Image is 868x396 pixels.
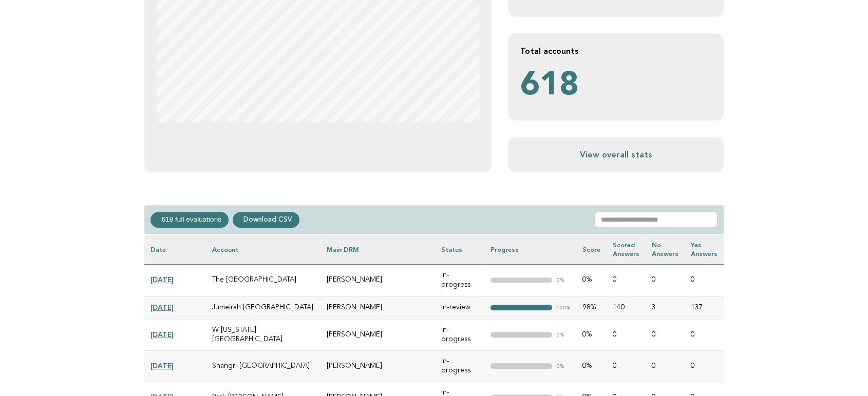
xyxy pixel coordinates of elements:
[685,350,724,382] td: 0
[646,234,685,265] th: No Answers
[520,65,711,108] p: 618
[150,362,174,370] a: [DATE]
[576,234,607,265] th: Score
[320,350,435,382] td: [PERSON_NAME]
[685,234,724,265] th: Yes Answers
[206,265,320,296] td: The [GEOGRAPHIC_DATA]
[607,296,646,319] td: 140
[646,265,685,296] td: 0
[607,234,646,265] th: Scored Answers
[150,212,229,227] button: 618 full evaluations
[685,296,724,319] td: 137
[435,319,484,350] td: In-progress
[556,278,565,283] em: 0%
[150,303,174,311] a: [DATE]
[607,350,646,382] td: 0
[685,319,724,350] td: 0
[435,265,484,296] td: In-progress
[435,350,484,382] td: In-progress
[150,330,174,339] a: [DATE]
[206,319,320,350] td: W [US_STATE][GEOGRAPHIC_DATA]
[233,212,299,227] a: Download CSV
[556,332,565,338] em: 0%
[576,265,607,296] td: 0%
[607,265,646,296] td: 0
[576,296,607,319] td: 98%
[520,46,711,56] h2: Total accounts
[320,296,435,319] td: [PERSON_NAME]
[685,265,724,296] td: 0
[646,319,685,350] td: 0
[607,319,646,350] td: 0
[435,296,484,319] td: In-review
[206,296,320,319] td: Jumeirah [GEOGRAPHIC_DATA]
[320,234,435,265] th: Main DRM
[206,350,320,382] td: Shangri-[GEOGRAPHIC_DATA]
[320,319,435,350] td: [PERSON_NAME]
[150,275,174,284] a: [DATE]
[576,350,607,382] td: 0%
[144,234,206,265] th: Date
[490,305,552,310] strong: ">
[646,350,685,382] td: 0
[556,305,570,311] em: 100%
[576,319,607,350] td: 0%
[556,364,565,369] em: 0%
[320,265,435,296] td: [PERSON_NAME]
[484,234,576,265] th: Progress
[206,234,320,265] th: Account
[646,296,685,319] td: 3
[520,149,711,160] a: View overall stats
[435,234,484,265] th: Status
